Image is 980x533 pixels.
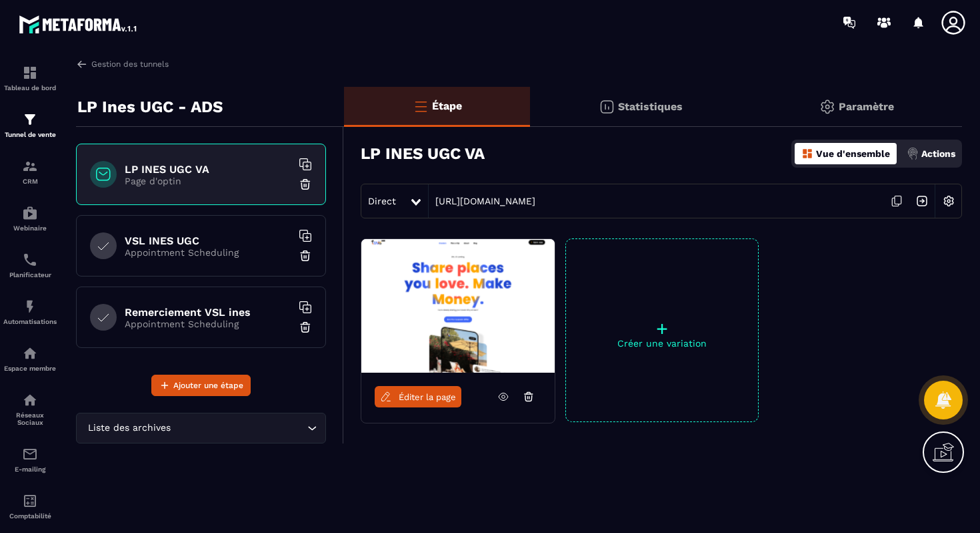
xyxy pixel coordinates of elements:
img: trash [299,178,312,191]
img: automations [22,299,38,315]
p: Statistiques [618,100,683,113]
img: bars-o.4a397970.svg [413,98,429,114]
p: Espace membre [3,365,57,372]
img: formation [22,65,38,81]
img: setting-gr.5f69749f.svg [819,99,835,115]
button: Ajouter une étape [151,375,251,396]
img: automations [22,205,38,221]
img: social-network [22,392,38,408]
a: [URL][DOMAIN_NAME] [429,196,535,206]
img: setting-w.858f3a88.svg [936,188,961,214]
img: scheduler [22,252,38,268]
img: image [361,239,555,373]
h3: LP INES UGC VA [361,144,485,163]
img: formation [22,112,38,128]
p: Comptabilité [3,512,57,520]
p: Appointment Scheduling [125,319,291,329]
img: trash [299,249,312,262]
a: automationsautomationsEspace membre [3,335,57,382]
a: formationformationCRM [3,148,57,195]
a: social-networksocial-networkRéseaux Sociaux [3,382,57,436]
a: schedulerschedulerPlanificateur [3,242,57,289]
span: Liste des archives [85,421,173,435]
img: logo [19,12,139,36]
p: Page d'optin [125,176,291,186]
p: Planificateur [3,271,57,279]
p: Actions [921,148,955,159]
p: Tunnel de vente [3,131,57,138]
p: E-mailing [3,466,57,473]
img: arrow-next.bcc2205e.svg [909,188,935,214]
img: automations [22,345,38,361]
img: formation [22,158,38,174]
p: Tableau de bord [3,84,57,92]
p: Webinaire [3,224,57,232]
span: Direct [368,196,396,206]
a: automationsautomationsAutomatisations [3,289,57,335]
a: Gestion des tunnels [76,58,169,70]
img: email [22,446,38,462]
span: Éditer la page [399,392,456,402]
p: Appointment Scheduling [125,247,291,258]
img: actions.d6e523a2.png [907,148,919,160]
p: Vue d'ensemble [816,148,890,159]
h6: Remerciement VSL ines [125,306,291,319]
p: Paramètre [839,100,894,113]
p: Créer une variation [566,338,758,349]
p: Automatisations [3,318,57,325]
h6: LP INES UGC VA [125,163,291,176]
input: Search for option [173,421,304,435]
p: LP Ines UGC - ADS [77,94,223,120]
a: Éditer la page [375,386,461,407]
p: + [566,319,758,338]
img: stats.20deebd0.svg [599,99,615,115]
img: dashboard-orange.40269519.svg [801,148,813,160]
a: emailemailE-mailing [3,436,57,483]
span: Ajouter une étape [173,379,243,392]
p: Réseaux Sociaux [3,411,57,426]
a: formationformationTableau de bord [3,55,57,102]
a: accountantaccountantComptabilité [3,483,57,530]
p: CRM [3,178,57,185]
img: trash [299,321,312,334]
div: Search for option [76,413,326,443]
img: accountant [22,493,38,509]
img: arrow [76,58,88,70]
a: formationformationTunnel de vente [3,102,57,148]
p: Étape [432,100,462,112]
a: automationsautomationsWebinaire [3,195,57,242]
h6: VSL INES UGC [125,234,291,247]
